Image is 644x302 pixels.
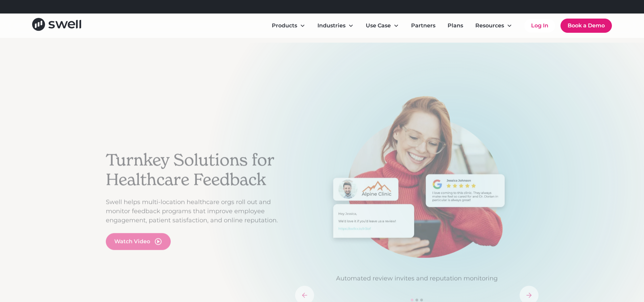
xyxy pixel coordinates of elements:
[266,19,311,32] div: Products
[272,22,297,30] div: Products
[317,22,345,30] div: Industries
[32,18,81,33] a: home
[106,150,288,189] h2: Turnkey Solutions for Healthcare Feedback
[524,19,555,32] a: Log In
[360,19,404,32] div: Use Case
[295,96,539,283] div: 1 of 3
[106,198,288,225] p: Swell helps multi-location healthcare orgs roll out and monitor feedback programs that improve em...
[420,299,423,301] div: Show slide 3 of 3
[406,19,441,32] a: Partners
[366,22,391,30] div: Use Case
[411,299,413,301] div: Show slide 1 of 3
[442,19,469,32] a: Plans
[475,22,504,30] div: Resources
[106,233,171,250] a: open lightbox
[295,274,539,283] p: Automated review invites and reputation monitoring
[415,299,418,301] div: Show slide 2 of 3
[312,19,359,32] div: Industries
[560,19,612,33] a: Book a Demo
[470,19,518,32] div: Resources
[114,237,150,246] div: Watch Video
